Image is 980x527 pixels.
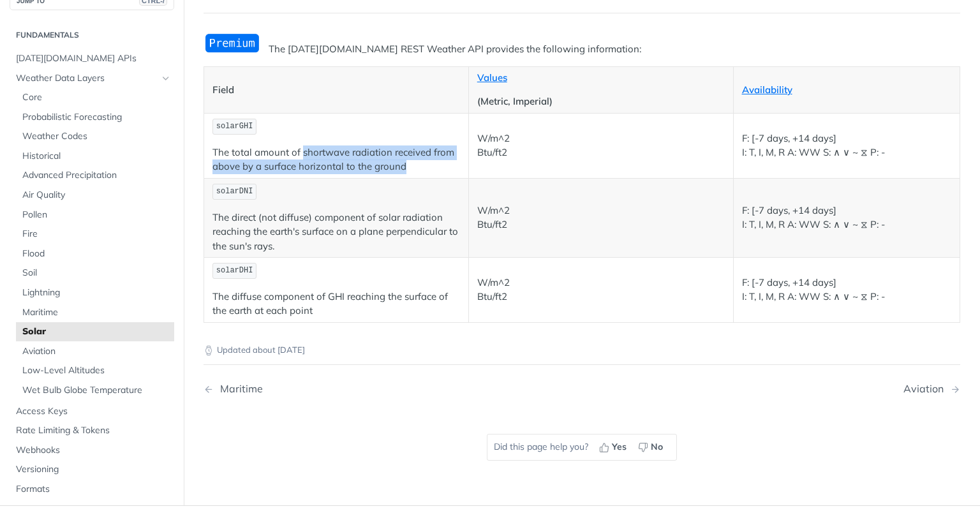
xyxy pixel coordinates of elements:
span: Flood [22,247,171,260]
span: Weather Codes [22,130,171,143]
a: Wet Bulb Globe Temperature [16,381,174,400]
a: Flood [16,244,174,263]
div: Aviation [903,383,950,395]
a: Pollen [16,205,174,224]
nav: Pagination Controls [204,370,960,408]
a: Probabilistic Forecasting [16,107,174,126]
a: Solar [16,322,174,341]
span: Low-Level Altitudes [22,364,171,377]
a: [DATE][DOMAIN_NAME] APIs [10,48,174,68]
span: Versioning [16,463,171,476]
p: Field [212,83,460,98]
span: Historical [22,149,171,162]
a: Soil [16,263,174,283]
span: solarDHI [216,266,253,275]
a: Access Keys [10,401,174,420]
span: Pollen [22,208,171,221]
h2: Fundamentals [10,29,174,40]
p: Updated about [DATE] [204,344,960,357]
p: W/m^2 Btu/ft2 [477,276,725,304]
span: Webhooks [16,443,171,456]
span: Yes [612,440,627,454]
button: Yes [595,438,634,457]
a: Weather Codes [16,127,174,146]
a: Webhooks [10,440,174,459]
p: F: [-7 days, +14 days] I: T, I, M, R A: WW S: ∧ ∨ ~ ⧖ P: - [742,276,952,304]
p: F: [-7 days, +14 days] I: T, I, M, R A: WW S: ∧ ∨ ~ ⧖ P: - [742,204,952,232]
p: (Metric, Imperial) [477,94,725,109]
span: Air Quality [22,189,171,202]
span: Probabilistic Forecasting [22,110,171,123]
a: Previous Page: Maritime [204,383,528,395]
span: Aviation [22,345,171,357]
a: Advanced Precipitation [16,166,174,185]
span: Formats [16,482,171,495]
span: Rate Limiting & Tokens [16,424,171,437]
span: Weather Data Layers [16,71,158,84]
p: W/m^2 Btu/ft2 [477,204,725,232]
span: Advanced Precipitation [22,169,171,182]
p: The [DATE][DOMAIN_NAME] REST Weather API provides the following information: [204,42,960,57]
span: No [651,440,663,454]
a: Weather Data LayersHide subpages for Weather Data Layers [10,68,174,87]
div: Did this page help you? [487,434,677,461]
button: Hide subpages for Weather Data Layers [161,73,171,83]
span: Solar [22,325,171,338]
span: Wet Bulb Globe Temperature [22,384,171,397]
a: Formats [10,479,174,498]
a: Values [477,71,507,84]
span: [DATE][DOMAIN_NAME] APIs [16,52,171,64]
a: Fire [16,225,174,244]
p: F: [-7 days, +14 days] I: T, I, M, R A: WW S: ∧ ∨ ~ ⧖ P: - [742,131,952,160]
a: Air Quality [16,186,174,205]
p: The diffuse component of GHI reaching the surface of the earth at each point [212,290,460,318]
p: The total amount of shortwave radiation received from above by a surface horizontal to the ground [212,145,460,174]
span: Access Keys [16,405,171,417]
a: Core [16,88,174,107]
a: Versioning [10,460,174,479]
p: The direct (not diffuse) component of solar radiation reaching the earth's surface on a plane per... [212,211,460,254]
span: Maritime [22,306,171,318]
span: solarGHI [216,122,253,131]
a: Pagination [10,499,174,518]
span: Lightning [22,286,171,299]
span: Pagination [16,502,171,515]
a: Historical [16,146,174,165]
span: solarDNI [216,187,253,196]
span: Core [22,91,171,104]
span: Fire [22,228,171,241]
a: Maritime [16,302,174,322]
span: Soil [22,267,171,279]
a: Lightning [16,283,174,302]
a: Aviation [16,341,174,360]
button: No [634,438,670,457]
div: Maritime [214,383,263,395]
a: Next Page: Aviation [903,383,960,395]
a: Rate Limiting & Tokens [10,421,174,440]
p: W/m^2 Btu/ft2 [477,131,725,160]
a: Availability [742,84,792,96]
a: Low-Level Altitudes [16,361,174,380]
